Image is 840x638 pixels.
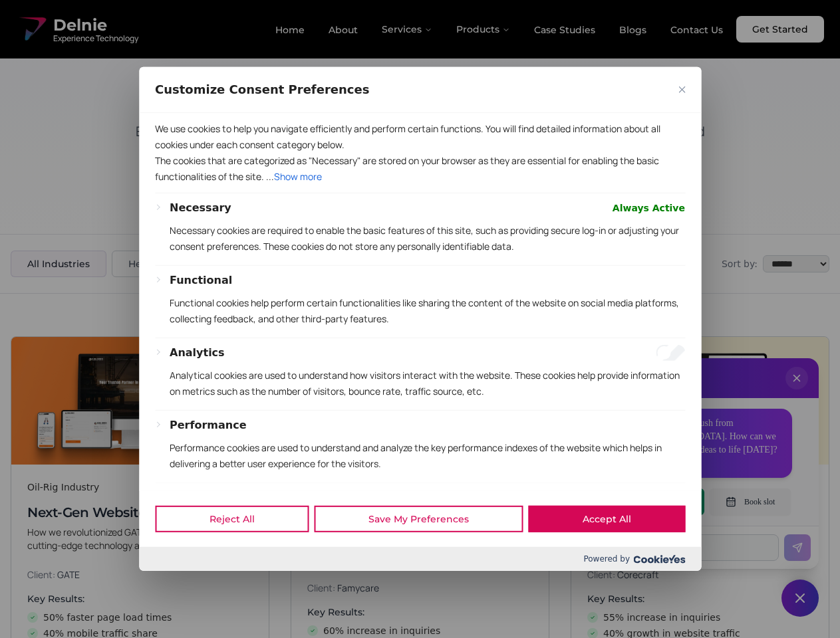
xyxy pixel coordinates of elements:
[170,200,231,216] button: Necessary
[170,272,232,288] button: Functional
[155,506,309,532] button: Reject All
[678,86,685,93] img: Close
[155,121,685,153] p: We use cookies to help you navigate efficiently and perform certain functions. You will find deta...
[170,295,685,327] p: Functional cookies help perform certain functionalities like sharing the content of the website o...
[170,368,685,399] p: Analytical cookies are used to understand how visitors interact with the website. These cookies h...
[155,153,685,185] p: The cookies that are categorized as "Necessary" are stored on your browser as they are essential ...
[613,200,685,216] span: Always Active
[656,345,685,361] input: Enable Analytics
[155,82,369,98] span: Customize Consent Preferences
[170,223,685,255] p: Necessary cookies are required to enable the basic features of this site, such as providing secur...
[170,417,247,433] button: Performance
[274,169,322,185] button: Show more
[139,547,701,571] div: Powered by
[314,506,523,532] button: Save My Preferences
[528,506,685,532] button: Accept All
[170,440,685,472] p: Performance cookies are used to understand and analyze the key performance indexes of the website...
[633,555,685,564] img: Cookieyes logo
[170,345,225,361] button: Analytics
